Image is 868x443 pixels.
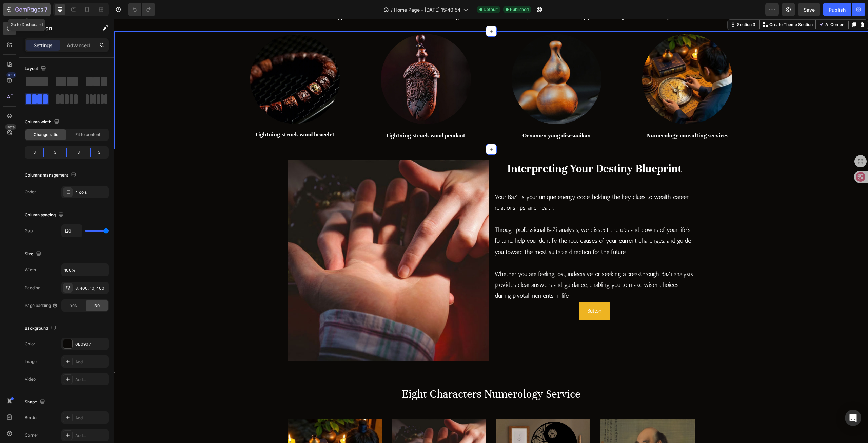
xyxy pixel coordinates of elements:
[25,189,36,195] div: Order
[380,172,580,195] p: Your BaZi is your unique energy code, holding the key clues to wealth, career, relationships, and...
[380,250,580,282] p: Whether you are feeling lost, indecisive, or seeking a breakthrough, BaZi analysis provides clear...
[465,283,495,301] a: Button
[96,148,107,157] div: 3
[528,15,618,105] a: Title
[114,19,868,443] iframe: Design area
[25,210,65,220] div: Column spacing
[26,148,37,157] div: 3
[25,302,58,309] div: Page padding
[75,376,107,383] div: Add...
[62,264,108,276] input: Auto
[655,3,698,9] p: Create Theme Section
[3,3,51,16] button: 7
[128,3,155,16] div: Undo/Redo
[25,285,40,291] div: Padding
[50,148,61,157] div: 3
[823,3,851,16] button: Publish
[75,189,107,196] div: 4 cols
[75,432,107,439] div: Add...
[528,112,618,121] h2: Numerology consulting services
[397,112,488,121] h2: Ornamen yang disesuaikan
[845,410,861,426] div: Open Intercom Messenger
[6,72,16,78] div: 450
[267,15,357,105] img: 5_5c82d5f0-89cb-4b4c-9c12-d01250f460aa.jpg
[804,7,815,13] span: Save
[75,341,107,347] div: 0B0907
[25,324,58,333] div: Background
[25,117,61,127] div: Column width
[25,358,37,365] div: Image
[622,3,643,9] div: Section 3
[25,64,47,73] div: Layout
[174,367,580,384] h2: Eight Characters Numerology Service
[25,250,43,259] div: Size
[75,415,107,421] div: Add...
[703,2,733,10] button: AI Content
[528,15,618,105] img: gempages_578689885427204993-5ad21f16-ef3e-4114-9494-0cabea744dca.png
[473,287,487,297] p: Button
[798,3,820,16] button: Save
[25,398,46,407] div: Shape
[397,15,488,105] img: 3_eab07fa4-9b34-4730-a79a-d833507a0b5d.jpg
[25,432,38,438] div: Corner
[174,141,374,342] img: 33.jpg
[25,228,33,234] div: Gap
[70,302,77,309] span: Yes
[380,141,580,158] h2: Interpreting Your Destiny Blueprint
[34,42,53,49] p: Settings
[94,302,100,309] span: No
[829,6,846,13] div: Publish
[75,285,107,291] div: 8, 400, 10, 400
[33,24,88,32] p: Section
[5,124,16,130] div: Beta
[25,267,36,273] div: Width
[75,132,100,138] span: Fit to content
[25,376,36,382] div: Video
[73,148,84,157] div: 3
[394,6,460,13] span: Home Page - [DATE] 15:40:54
[62,225,82,237] input: Auto
[67,42,90,49] p: Advanced
[25,341,35,347] div: Color
[25,171,78,180] div: Columns management
[34,132,58,138] span: Change ratio
[380,205,580,238] p: Through professional BaZi analysis, we dissect the ups and downs of your life's fortune, help you...
[484,6,498,13] span: Default
[44,5,47,14] p: 7
[267,112,357,121] h2: Lightning-struck wood pendant
[510,6,529,13] span: Published
[75,359,107,365] div: Add...
[25,414,38,421] div: Border
[391,6,393,13] span: /
[136,111,226,120] h2: Lightning-struck wood bracelet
